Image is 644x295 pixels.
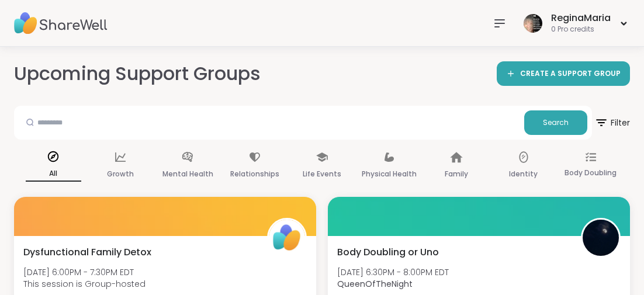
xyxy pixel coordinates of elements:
[594,106,630,140] button: Filter
[337,266,449,278] span: [DATE] 6:30PM - 8:00PM EDT
[269,220,305,256] img: ShareWell
[162,167,213,181] p: Mental Health
[26,166,81,182] p: All
[337,278,413,290] b: QueenOfTheNight
[551,25,611,34] div: 0 Pro credits
[565,166,617,180] p: Body Doubling
[337,245,439,259] span: Body Doubling or Uno
[23,266,146,278] span: [DATE] 6:00PM - 7:30PM EDT
[497,61,630,86] a: CREATE A SUPPORT GROUP
[509,167,538,181] p: Identity
[23,245,151,259] span: Dysfunctional Family Detox
[524,14,542,33] img: ReginaMaria
[594,109,630,137] span: Filter
[543,117,569,128] span: Search
[551,12,611,25] div: ReginaMaria
[445,167,468,181] p: Family
[23,278,146,290] span: This session is Group-hosted
[583,220,619,256] img: QueenOfTheNight
[303,167,341,181] p: Life Events
[524,110,587,135] button: Search
[230,167,279,181] p: Relationships
[107,167,134,181] p: Growth
[14,3,108,44] img: ShareWell Nav Logo
[362,167,417,181] p: Physical Health
[14,61,261,87] h2: Upcoming Support Groups
[520,69,621,79] span: CREATE A SUPPORT GROUP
